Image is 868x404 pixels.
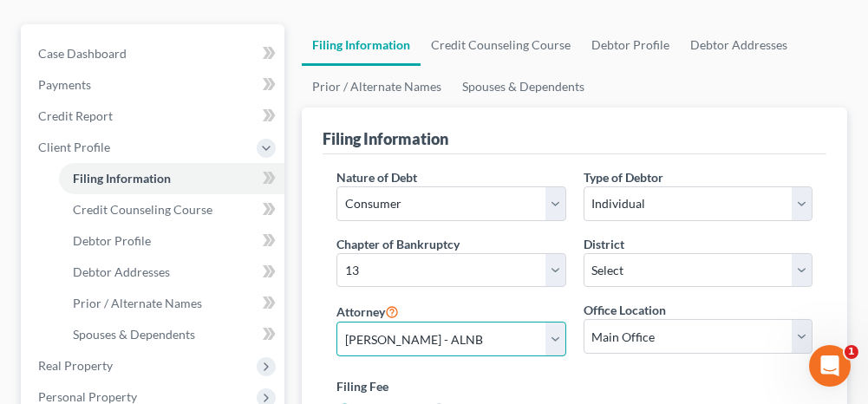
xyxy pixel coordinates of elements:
[421,24,581,66] a: Credit Counseling Course
[809,345,851,387] iframe: Intercom live chat
[73,171,171,186] span: Filing Information
[38,389,137,404] span: Personal Property
[302,24,421,66] a: Filing Information
[59,163,284,194] a: Filing Information
[73,296,202,310] span: Prior / Alternate Names
[59,225,284,257] a: Debtor Profile
[73,327,195,342] span: Spouses & Dependents
[59,319,284,350] a: Spouses & Dependents
[584,301,666,319] label: Office Location
[38,108,113,123] span: Credit Report
[24,38,284,69] a: Case Dashboard
[336,235,460,253] label: Chapter of Bankruptcy
[581,24,680,66] a: Debtor Profile
[584,168,663,186] label: Type of Debtor
[302,66,452,108] a: Prior / Alternate Names
[38,46,127,61] span: Case Dashboard
[59,194,284,225] a: Credit Counseling Course
[680,24,798,66] a: Debtor Addresses
[24,101,284,132] a: Credit Report
[452,66,595,108] a: Spouses & Dependents
[73,264,170,279] span: Debtor Addresses
[336,377,813,395] label: Filing Fee
[845,345,858,359] span: 1
[336,301,399,322] label: Attorney
[336,168,417,186] label: Nature of Debt
[59,288,284,319] a: Prior / Alternate Names
[38,358,113,373] span: Real Property
[73,233,151,248] span: Debtor Profile
[38,140,110,154] span: Client Profile
[38,77,91,92] span: Payments
[323,128,448,149] div: Filing Information
[59,257,284,288] a: Debtor Addresses
[584,235,624,253] label: District
[24,69,284,101] a: Payments
[73,202,212,217] span: Credit Counseling Course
